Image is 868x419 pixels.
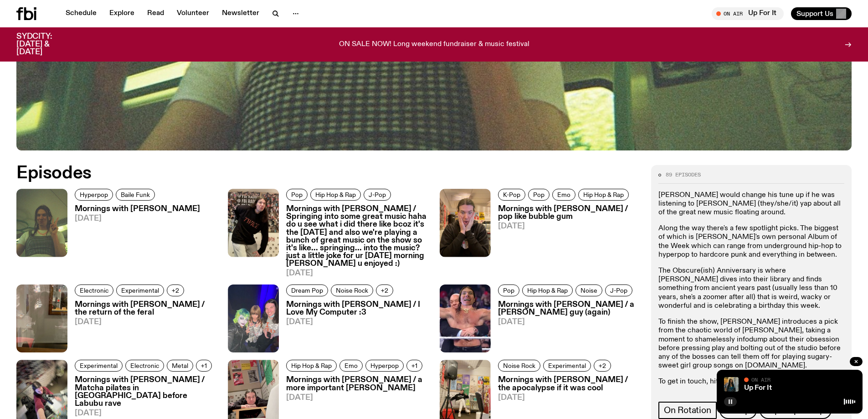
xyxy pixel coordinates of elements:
a: Mornings with [PERSON_NAME] / a [PERSON_NAME] guy (again)[DATE] [491,301,640,352]
h3: Mornings with [PERSON_NAME] / I Love My Computer :3 [286,301,428,316]
h3: SYDCITY: [DATE] & [DATE] [16,33,75,56]
span: Support Us [796,10,833,18]
img: Jim Kretschmer in a really cute outfit with cute braids, standing on a train holding up a peace s... [16,189,67,257]
p: To finish the show, [PERSON_NAME] introduces a pick from the chaotic world of [PERSON_NAME], taki... [658,318,844,370]
p: Along the way there's a few spotlight picks. The biggest of which is [PERSON_NAME]'s own personal... [658,224,844,259]
span: +1 [411,362,417,369]
p: ON SALE NOW! Long weekend fundraiser & music festival [339,41,529,49]
span: Hip Hop & Rap [527,287,568,294]
img: A selfie of Dyan Tai, Ninajirachi and Jim. [228,285,279,352]
span: [DATE] [75,215,200,222]
span: Noise Rock [503,362,535,369]
span: Noise Rock [336,287,368,294]
h3: Mornings with [PERSON_NAME] / the apocalypse if it was cool [498,376,640,392]
span: Hip Hop & Rap [291,362,332,369]
a: Hip Hop & Rap [286,360,337,372]
a: Experimental [75,360,123,372]
span: +2 [381,287,388,294]
a: Mornings with [PERSON_NAME] / I Love My Computer :3[DATE] [279,301,428,352]
p: To get in touch, hit [PERSON_NAME] up at [658,378,844,404]
span: [DATE] [286,269,428,277]
span: Electronic [130,362,159,369]
h3: Mornings with [PERSON_NAME] / the return of the feral [75,301,217,316]
a: Hip Hop & Rap [578,189,629,201]
a: Volunteer [171,7,215,20]
span: Experimental [121,287,159,294]
span: [DATE] [286,318,428,326]
span: Experimental [548,362,586,369]
h3: Mornings with [PERSON_NAME] / pop like bubble gum [498,205,640,221]
span: [DATE] [498,394,640,402]
p: [PERSON_NAME] would change his tune up if he was listening to [PERSON_NAME] (they/she/it) yap abo... [658,191,844,217]
span: On Rotation [664,405,711,415]
span: Hip Hop & Rap [583,191,624,198]
h3: Mornings with [PERSON_NAME] / a more important [PERSON_NAME] [286,376,428,392]
span: Electronic [80,287,108,294]
a: Dream Pop [286,285,328,296]
a: Pop [498,285,519,296]
span: Pop [291,191,303,198]
span: 89 episodes [666,172,701,177]
span: J-Pop [369,191,386,198]
a: Mornings with [PERSON_NAME][DATE] [67,205,200,277]
span: Emo [557,191,570,198]
h3: Mornings with [PERSON_NAME] / a [PERSON_NAME] guy (again) [498,301,640,316]
img: A picture of Jim in the fbi.radio studio, with their hands against their cheeks and a surprised e... [440,189,491,257]
img: Jim standing in the fbi studio, hunched over with one hand on their knee and the other on their b... [228,189,279,257]
button: +1 [406,360,422,372]
a: Experimental [543,360,591,372]
a: Hyperpop [365,360,404,372]
h3: Mornings with [PERSON_NAME] / Springing into some great music haha do u see what i did there like... [286,205,428,268]
a: Newsletter [216,7,265,20]
span: Experimental [80,362,118,369]
span: K-Pop [503,191,520,198]
a: Mornings with [PERSON_NAME] / the return of the feral[DATE] [67,301,217,352]
a: Mornings with [PERSON_NAME] / pop like bubble gum[DATE] [491,205,640,277]
span: Baile Funk [121,191,150,198]
a: K-Pop [498,189,525,201]
img: Ify - a Brown Skin girl with black braided twists, looking up to the side with her tongue stickin... [724,377,739,392]
a: Experimental [116,285,164,296]
a: Up For It [744,384,772,392]
span: +1 [201,362,207,369]
a: Noise [575,285,602,296]
span: [DATE] [75,409,217,417]
span: Pop [533,191,544,198]
a: On Rotation [658,402,717,419]
a: Hip Hop & Rap [310,189,361,201]
a: Noise Rock [498,360,540,372]
a: Hip Hop & Rap [522,285,573,296]
button: +2 [167,285,184,296]
a: Hyperpop [75,189,113,201]
span: Dream Pop [291,287,323,294]
button: +2 [376,285,393,296]
span: Metal [172,362,188,369]
span: Pop [503,287,514,294]
p: The Obscure(ish) Anniversary is where [PERSON_NAME] dives into their library and finds something ... [658,267,844,310]
span: [DATE] [498,222,640,230]
span: Hip Hop & Rap [315,191,356,198]
a: Electronic [75,285,113,296]
a: J-Pop [364,189,391,201]
span: Noise [580,287,597,294]
a: Baile Funk [116,189,155,201]
a: Noise Rock [331,285,373,296]
span: J-Pop [610,287,627,294]
button: On AirUp For It [712,7,784,20]
span: +2 [599,362,606,369]
a: Electronic [125,360,164,372]
button: +1 [196,360,212,372]
a: Schedule [60,7,102,20]
span: [DATE] [75,318,217,326]
span: On Air [751,377,770,383]
span: Hyperpop [80,191,108,198]
a: J-Pop [605,285,632,296]
h2: Episodes [16,165,570,181]
a: Read [142,7,169,20]
a: Pop [528,189,550,201]
a: Pop [286,189,308,201]
h3: Mornings with [PERSON_NAME] / Matcha pilates in [GEOGRAPHIC_DATA] before Labubu rave [75,376,217,407]
a: Emo [552,189,575,201]
img: A selfie of Jim taken in the reflection of the window of the fbi radio studio. [16,285,67,352]
span: [DATE] [286,394,428,402]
